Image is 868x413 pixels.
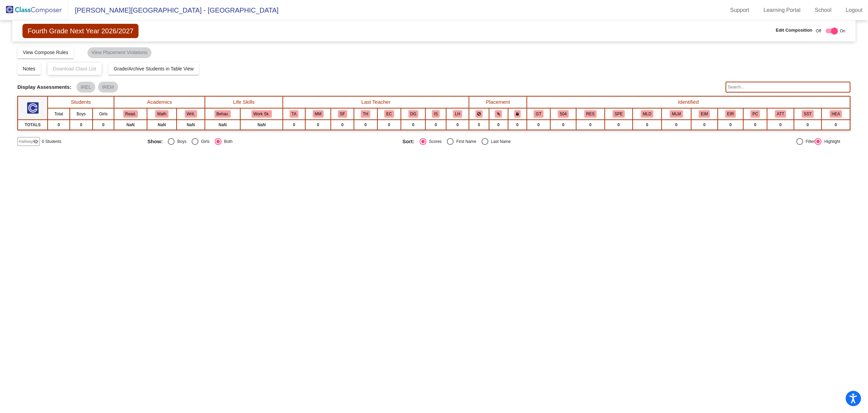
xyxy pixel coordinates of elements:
[408,110,419,118] button: DG
[584,110,597,118] button: RES
[114,66,194,71] span: Grade/Archive Students in Table View
[331,108,354,120] th: Shannon Fernandes
[48,96,114,108] th: Students
[613,110,625,118] button: SPE
[446,108,469,120] th: Lindsay Hawsey
[576,108,605,120] th: Resource
[290,110,299,118] button: TA
[177,120,205,130] td: NaN
[155,110,168,118] button: Math
[840,28,846,34] span: On
[488,138,511,145] div: Last Name
[313,110,324,118] button: MM
[23,50,68,55] span: View Compose Rules
[432,110,440,118] button: IS
[68,5,279,16] span: [PERSON_NAME][GEOGRAPHIC_DATA] - [GEOGRAPHIC_DATA]
[822,108,850,120] th: Health Plan
[23,66,35,71] span: Notes
[401,120,425,130] td: 0
[175,138,187,145] div: Boys
[469,96,527,108] th: Placement
[605,108,633,120] th: Speech
[205,120,240,130] td: NaN
[550,108,576,120] th: 504 Plan
[198,138,210,145] div: Girls
[93,120,114,130] td: 0
[147,120,177,130] td: NaN
[22,24,139,38] span: Fourth Grade Next Year 2026/2027
[214,110,231,118] button: Behav.
[425,120,446,130] td: 0
[576,120,605,130] td: 0
[803,138,815,145] div: Filter
[403,138,653,145] mat-radio-group: Select an option
[108,63,199,75] button: Grade/Archive Students in Table View
[633,120,662,130] td: 0
[794,108,822,120] th: SST Process
[147,138,397,145] mat-radio-group: Select an option
[87,47,151,58] mat-chip: View Placement Violations
[743,120,767,130] td: 0
[775,110,786,118] button: ATT
[19,138,33,145] span: Hallway
[252,110,272,118] button: Work Sk.
[558,110,569,118] button: 504
[205,96,283,108] th: Life Skills
[718,108,744,120] th: EIP - Reading
[17,63,41,75] button: Notes
[98,82,118,93] mat-chip: IREM
[446,120,469,130] td: 0
[18,120,48,130] td: TOTALS
[70,120,93,130] td: 0
[123,110,138,118] button: Read.
[508,108,527,120] th: Keep with teacher
[776,27,813,34] span: Edit Composition
[222,138,233,145] div: Both
[427,138,442,145] div: Scores
[691,108,718,120] th: EIP - Math
[840,5,868,16] a: Logout
[794,120,822,130] td: 0
[718,120,744,130] td: 0
[354,108,377,120] th: Tamieka Hart
[305,108,331,120] th: Morgan Mauldin
[114,96,205,108] th: Academics
[283,120,305,130] td: 0
[751,110,760,118] button: PC
[633,108,662,120] th: ML - Direct
[403,138,415,145] span: Sort:
[469,108,489,120] th: Keep away students
[401,108,425,120] th: Delaney Goodman
[699,110,710,118] button: EIM
[527,120,551,130] td: 0
[767,108,794,120] th: Attendance Concerns
[691,120,718,130] td: 0
[93,108,114,120] th: Girls
[758,5,806,16] a: Learning Portal
[743,108,767,120] th: Parent Concern
[114,120,147,130] td: NaN
[384,110,394,118] button: EC
[377,108,401,120] th: Evelyn Cruz
[822,138,840,145] div: Highlight
[17,84,71,90] span: Display Assessments:
[527,96,850,108] th: Identified
[361,110,370,118] button: TH
[454,138,477,145] div: First Name
[726,82,851,93] input: Search...
[725,110,736,118] button: EIR
[283,96,469,108] th: Last Teacher
[331,120,354,130] td: 0
[305,120,331,130] td: 0
[662,120,691,130] td: 0
[527,108,551,120] th: Gifted and Talented
[77,82,95,93] mat-chip: IREL
[830,110,842,118] button: HEA
[662,108,691,120] th: ML - Monitored
[42,138,61,145] span: 0 Students
[48,120,70,130] td: 0
[767,120,794,130] td: 0
[425,108,446,120] th: Irish Silaghi
[469,120,489,130] td: 0
[48,108,70,120] th: Total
